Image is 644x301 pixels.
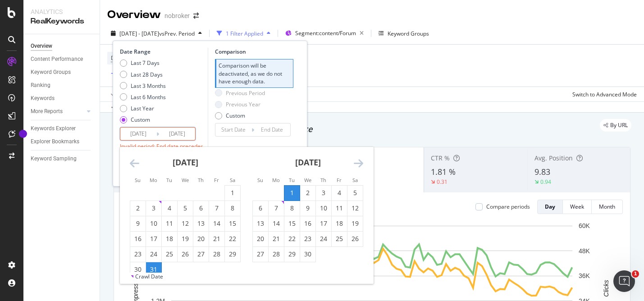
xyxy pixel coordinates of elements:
td: Choose Saturday, March 1, 2025 as your check-out date. It’s available. [225,185,241,201]
div: Comparison will be deactivated, as we do not have enough data. [215,59,293,87]
td: Choose Saturday, March 22, 2025 as your check-out date. It’s available. [225,231,241,246]
div: 21 [269,234,284,243]
div: 25 [332,234,347,243]
td: Choose Saturday, April 19, 2025 as your check-out date. It’s available. [347,216,363,231]
td: Choose Wednesday, April 9, 2025 as your check-out date. It’s available. [300,201,316,216]
div: Last 28 Days [131,71,163,78]
span: [DATE] - [DATE] [119,30,159,37]
small: We [182,177,189,183]
div: 2 [300,188,315,197]
small: Mo [150,177,157,183]
div: 1 [284,188,300,197]
input: Start Date [120,128,156,140]
td: Choose Wednesday, April 2, 2025 as your check-out date. It’s available. [300,185,316,201]
div: Switch to Advanced Mode [572,91,637,98]
div: Custom [226,112,245,119]
div: 6 [253,204,268,213]
div: 15 [225,219,240,228]
div: 2 [130,204,146,213]
div: 26 [347,234,363,243]
div: Content Performance [31,55,83,64]
td: Choose Sunday, March 2, 2025 as your check-out date. It’s available. [130,201,146,216]
td: Choose Monday, April 14, 2025 as your check-out date. It’s available. [269,216,284,231]
span: Segment: content/Forum [295,29,356,37]
div: 3 [316,188,331,197]
div: 19 [178,234,193,243]
div: Invalid period: End date precedes start date [120,142,206,158]
td: Choose Sunday, April 13, 2025 as your check-out date. It’s available. [253,216,269,231]
div: 18 [332,219,347,228]
small: Th [320,177,326,183]
div: Analytics [31,7,92,16]
td: Choose Monday, April 21, 2025 as your check-out date. It’s available. [269,231,284,246]
div: 18 [162,234,177,243]
button: Switch to Advanced Mode [569,87,637,101]
div: Overview [107,7,161,23]
text: Clicks [603,280,610,296]
td: Choose Friday, March 21, 2025 as your check-out date. It’s available. [209,231,225,246]
td: Choose Tuesday, April 29, 2025 as your check-out date. It’s available. [284,246,300,262]
div: 20 [253,234,268,243]
div: 27 [193,250,209,259]
div: 11 [332,204,347,213]
span: Avg. Position [534,154,573,162]
td: Choose Tuesday, April 8, 2025 as your check-out date. It’s available. [284,201,300,216]
button: Day [537,200,563,214]
div: Keywords Explorer [31,124,76,133]
div: 1 [225,188,240,197]
div: Custom [215,112,265,119]
div: 24 [316,234,331,243]
td: Choose Thursday, March 13, 2025 as your check-out date. It’s available. [193,216,209,231]
div: 5 [178,204,193,213]
td: Choose Tuesday, March 18, 2025 as your check-out date. It’s available. [162,231,178,246]
div: 30 [130,265,146,274]
div: Last 6 Months [131,93,166,101]
small: Sa [230,177,235,183]
div: 16 [130,234,146,243]
td: Choose Sunday, March 23, 2025 as your check-out date. It’s available. [130,246,146,262]
small: Fr [337,177,342,183]
td: Choose Monday, March 3, 2025 as your check-out date. It’s available. [146,201,162,216]
div: 13 [253,219,268,228]
div: 4 [332,188,347,197]
td: Choose Tuesday, March 11, 2025 as your check-out date. It’s available. [162,216,178,231]
div: 15 [284,219,300,228]
div: Last 6 Months [120,93,166,101]
div: Custom [120,116,166,123]
td: Choose Friday, March 7, 2025 as your check-out date. It’s available. [209,201,225,216]
div: Day [545,203,555,210]
div: Calendar [120,147,373,273]
div: 19 [347,219,363,228]
div: 27 [253,250,268,259]
strong: [DATE] [173,157,198,168]
div: Compare periods [486,203,530,210]
button: Keyword Groups [375,26,433,41]
div: Overview [31,41,52,51]
input: End Date [159,128,195,140]
td: Choose Saturday, April 26, 2025 as your check-out date. It’s available. [347,231,363,246]
div: legacy label [600,119,631,132]
button: Segment:content/Forum [282,26,367,41]
div: 16 [300,219,315,228]
div: 30 [300,250,315,259]
a: Ranking [31,81,93,90]
div: Custom [131,116,150,123]
td: Choose Thursday, March 20, 2025 as your check-out date. It’s available. [193,231,209,246]
td: Choose Wednesday, March 26, 2025 as your check-out date. It’s available. [178,246,193,262]
a: Keyword Sampling [31,154,93,164]
div: 5 [347,188,363,197]
a: Explorer Bookmarks [31,137,93,146]
div: Last 28 Days [120,71,166,78]
td: Choose Friday, March 28, 2025 as your check-out date. It’s available. [209,246,225,262]
div: Keywords [31,94,55,103]
div: Tooltip anchor [19,130,27,138]
div: 10 [316,204,331,213]
div: 21 [209,234,224,243]
td: Choose Wednesday, April 16, 2025 as your check-out date. It’s available. [300,216,316,231]
div: 29 [284,250,300,259]
div: 25 [162,250,177,259]
text: 36K [579,272,590,279]
div: 28 [209,250,224,259]
a: More Reports [31,107,84,116]
div: Keyword Groups [31,68,71,77]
